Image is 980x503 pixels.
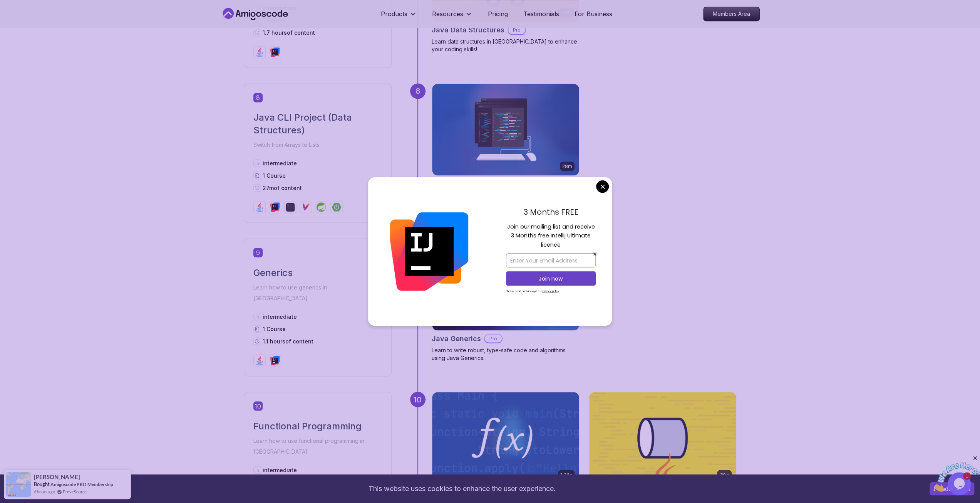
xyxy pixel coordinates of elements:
img: java logo [255,202,264,212]
button: Accept cookies [930,482,974,495]
p: 28m [562,163,572,169]
img: Java Streams Essentials card [589,392,736,484]
p: 1.1 hours of content [263,337,313,345]
img: provesource social proof notification image [6,472,31,497]
span: 6 hours ago [34,488,55,495]
span: 1 Course [263,325,286,332]
img: spring-boot logo [332,202,341,212]
div: 8 [410,83,426,99]
h2: Generics [253,266,382,279]
div: 10 [410,392,426,407]
img: java logo [255,356,264,365]
img: intellij logo [270,47,280,57]
span: 10 [253,401,263,410]
img: maven logo [301,202,310,212]
p: intermediate [263,466,297,474]
span: 1 Course [263,172,286,178]
a: Testimonials [523,9,559,19]
a: Pricing [488,9,508,19]
p: Pro [508,26,525,34]
p: 1.98h [560,471,572,478]
p: 27m of content [263,184,302,192]
p: Products [381,9,407,19]
iframe: chat widget [932,455,980,491]
a: For Business [575,9,612,19]
a: Java CLI Build card28mJava CLI BuildProLearn how to build a CLI application with Java. [432,83,580,199]
span: [PERSON_NAME] [34,474,80,480]
img: intellij logo [270,202,280,212]
button: Resources [432,9,472,25]
span: Bought [34,481,50,487]
a: Amigoscode PRO Membership [50,481,113,487]
h2: Java Generics [432,333,481,344]
p: intermediate [263,313,297,320]
p: Resources [432,9,463,19]
img: java logo [255,47,264,57]
p: Pro [485,335,502,342]
h2: Java CLI Project (Data Structures) [253,111,382,136]
p: Learn to write robust, type-safe code and algorithms using Java Generics. [432,346,580,362]
a: ProveSource [63,488,87,495]
p: 1.7 hours of content [263,29,315,37]
img: terminal logo [286,202,295,212]
h2: Java Data Structures [432,25,504,35]
p: 26m [719,471,729,478]
a: Members Area [703,7,760,21]
img: intellij logo [270,356,280,365]
img: Java CLI Build card [432,84,579,175]
p: Learn data structures in [GEOGRAPHIC_DATA] to enhance your coding skills! [432,38,580,53]
p: Learn how to use functional programming in [GEOGRAPHIC_DATA] [253,435,382,457]
h2: Functional Programming [253,420,382,432]
img: Java Functional Interfaces card [432,392,579,484]
span: 9 [253,248,263,257]
p: intermediate [263,159,297,167]
div: This website uses cookies to enhance the user experience. [6,480,918,497]
p: Learn how to use generics in [GEOGRAPHIC_DATA] [253,282,382,303]
p: Switch from Arrays to Lists [253,139,382,150]
img: spring logo [317,202,326,212]
p: Members Area [704,7,759,21]
button: Products [381,9,417,25]
span: 8 [253,93,263,102]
